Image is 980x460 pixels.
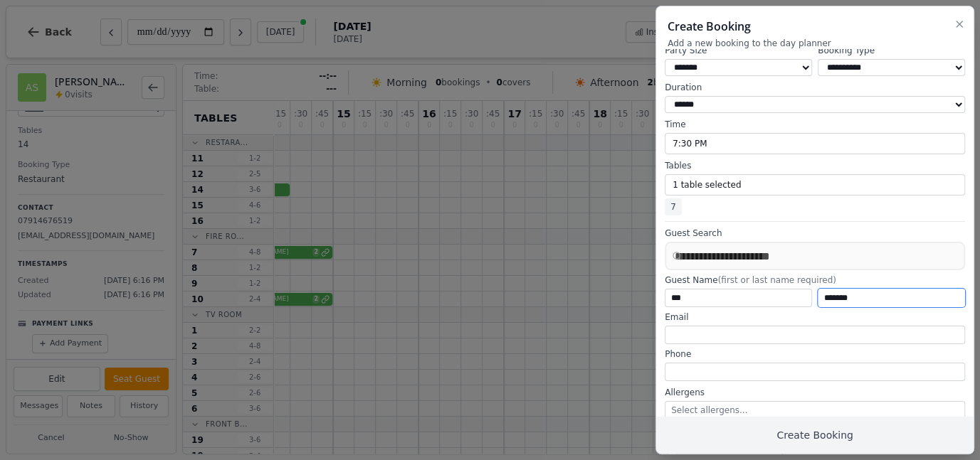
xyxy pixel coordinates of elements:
h2: Create Booking [668,18,962,35]
label: Phone [665,348,965,360]
label: Guest Name [665,274,965,286]
label: Guest Search [665,228,965,239]
button: Select allergens... [665,401,965,419]
label: Allergens [665,387,965,398]
span: Select allergens... [671,405,747,415]
span: (first or last name required) [717,275,836,285]
p: Add a new booking to the day planner [668,38,962,49]
button: 7:30 PM [665,133,965,154]
label: Email [665,311,965,323]
label: Time [665,119,965,130]
span: 7 [665,198,682,215]
label: Duration [665,82,965,93]
label: Party Size [665,45,812,56]
label: Booking Type [818,45,965,56]
label: Tables [665,160,965,171]
button: 1 table selected [665,174,965,196]
button: Create Booking [656,417,974,454]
